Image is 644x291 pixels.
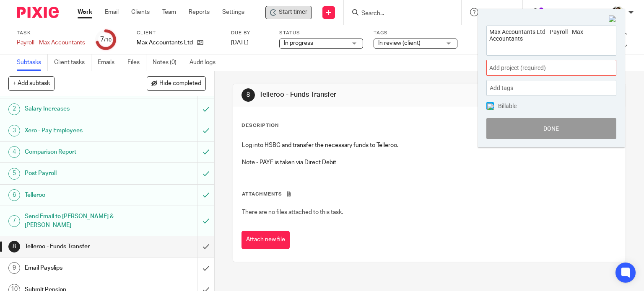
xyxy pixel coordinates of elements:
span: Add project (required) [489,64,595,72]
span: In progress [284,40,313,46]
p: [PERSON_NAME] [561,8,607,16]
div: Max Accountants Ltd - Payroll - Max Accountants [265,6,312,19]
input: Search [361,10,436,18]
span: In review (client) [378,40,421,46]
p: Description [241,122,279,129]
h1: Post Payroll [25,167,134,180]
div: 9 [8,262,20,274]
h1: Salary Increases [25,103,134,115]
div: 7 [100,35,112,44]
button: Attach new file [241,231,290,250]
img: Pixie [17,7,59,18]
a: Subtasks [17,54,48,71]
a: Team [162,8,176,16]
span: [DATE] [231,40,249,46]
a: Files [127,54,146,71]
span: Billable [498,103,517,109]
small: /10 [104,38,112,42]
label: Due by [231,30,269,36]
a: Work [78,8,92,16]
h1: Email Payslips [25,262,134,274]
h1: Comparison Report [25,146,134,158]
h1: Telleroo - Funds Transfer [25,240,134,253]
a: Email [105,8,119,16]
textarea: Max Accountants Ltd - Payroll - Max Accountants [487,26,616,53]
div: 2 [8,103,20,115]
a: Notes (0) [153,54,183,71]
img: Close [609,15,616,23]
label: Client [137,30,221,36]
div: 8 [8,241,20,252]
div: 3 [8,125,20,136]
button: Hide completed [147,76,206,90]
h1: Send Email to [PERSON_NAME] & [PERSON_NAME] [25,210,134,232]
a: Clients [131,8,150,16]
div: 6 [8,189,20,201]
div: Payroll - Max Accountants [17,39,85,47]
label: Task [17,30,85,36]
h1: Xero - Pay Employees [25,124,134,137]
a: Emails [98,54,121,71]
button: Done [486,118,616,139]
img: checked.png [487,103,494,110]
span: There are no files attached to this task. [242,209,343,215]
a: Client tasks [54,54,91,71]
label: Status [279,30,363,36]
a: Audit logs [190,54,222,71]
div: 4 [8,146,20,158]
a: Reports [189,8,210,16]
p: Log into HSBC and transfer the necessary funds to Telleroo. [242,141,617,149]
img: Helen%20Campbell.jpeg [611,6,624,19]
span: Hide completed [159,80,201,87]
h1: Telleroo [25,189,134,201]
span: Add tags [490,82,517,95]
span: Attachments [242,192,282,196]
button: + Add subtask [8,76,55,90]
div: 5 [8,168,20,180]
p: Max Accountants Ltd [137,39,193,47]
h1: Telleroo - Funds Transfer [259,90,447,99]
div: 8 [241,88,255,102]
div: 7 [8,215,20,227]
a: Settings [222,8,244,16]
p: Note - PAYE is taken via Direct Debit [242,158,617,167]
label: Tags [374,30,457,36]
span: Start timer [279,8,307,17]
